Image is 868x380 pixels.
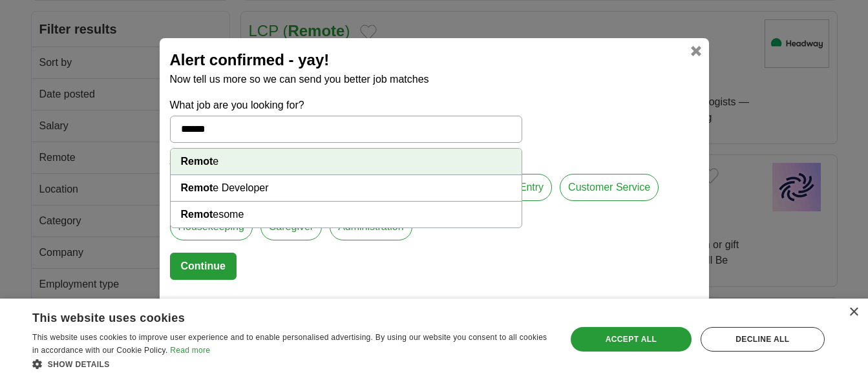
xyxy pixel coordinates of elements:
h2: Alert confirmed - yay! [170,48,699,72]
a: Read more, opens a new window [170,346,210,355]
div: Decline all [701,327,825,352]
li: e [171,149,522,175]
span: This website uses cookies to improve user experience and to enable personalised advertising. By u... [32,333,547,355]
strong: Remot [181,156,213,167]
li: e Developer [171,175,522,202]
strong: Remot [181,182,213,193]
label: Housekeeping [170,213,253,240]
div: Accept all [571,327,692,352]
div: This website uses cookies [32,306,518,326]
strong: Remot [181,209,213,220]
li: esome [171,202,522,227]
span: Show details [48,360,110,369]
div: Close [849,308,858,317]
label: Customer Service [560,174,659,201]
p: Now tell us more so we can send you better job matches [170,72,699,87]
button: Continue [170,253,237,280]
div: Show details [32,357,550,370]
label: What job are you looking for? [170,98,522,113]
